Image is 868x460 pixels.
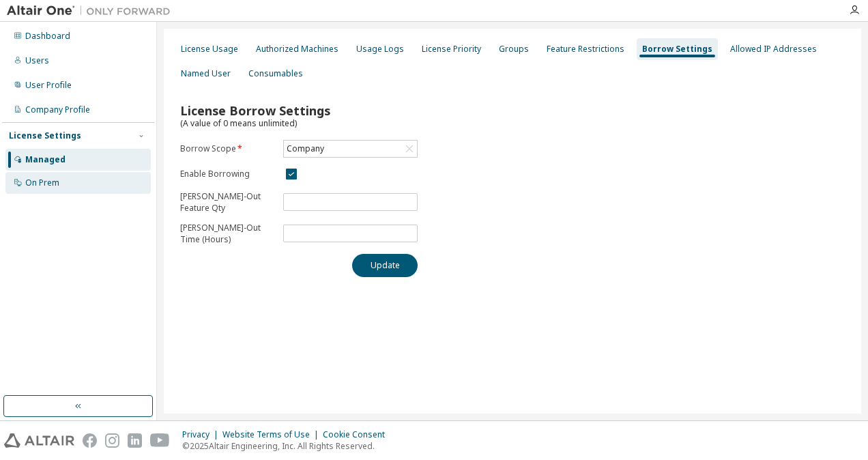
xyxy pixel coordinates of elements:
[25,177,59,188] div: On Prem
[128,433,142,448] img: linkedin.svg
[7,4,177,18] img: Altair One
[181,44,238,55] div: License Usage
[547,44,624,55] div: Feature Restrictions
[352,254,418,277] button: Update
[285,141,326,156] div: Company
[182,429,222,440] div: Privacy
[9,130,81,141] div: License Settings
[180,190,275,214] p: [PERSON_NAME]-Out Feature Qty
[180,102,330,119] span: License Borrow Settings
[730,44,817,55] div: Allowed IP Addresses
[222,429,323,440] div: Website Terms of Use
[4,433,74,448] img: altair_logo.svg
[356,44,404,55] div: Usage Logs
[150,433,170,448] img: youtube.svg
[180,117,297,129] span: (A value of 0 means unlimited)
[642,44,712,55] div: Borrow Settings
[180,169,275,179] label: Enable Borrowing
[25,55,49,66] div: Users
[180,222,275,245] p: [PERSON_NAME]-Out Time (Hours)
[248,68,303,79] div: Consumables
[180,143,275,154] label: Borrow Scope
[83,433,97,448] img: facebook.svg
[256,44,338,55] div: Authorized Machines
[25,31,70,42] div: Dashboard
[323,429,393,440] div: Cookie Consent
[25,104,90,115] div: Company Profile
[25,80,72,91] div: User Profile
[105,433,119,448] img: instagram.svg
[499,44,529,55] div: Groups
[284,141,417,157] div: Company
[181,68,231,79] div: Named User
[422,44,481,55] div: License Priority
[182,440,393,452] p: © 2025 Altair Engineering, Inc. All Rights Reserved.
[25,154,66,165] div: Managed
